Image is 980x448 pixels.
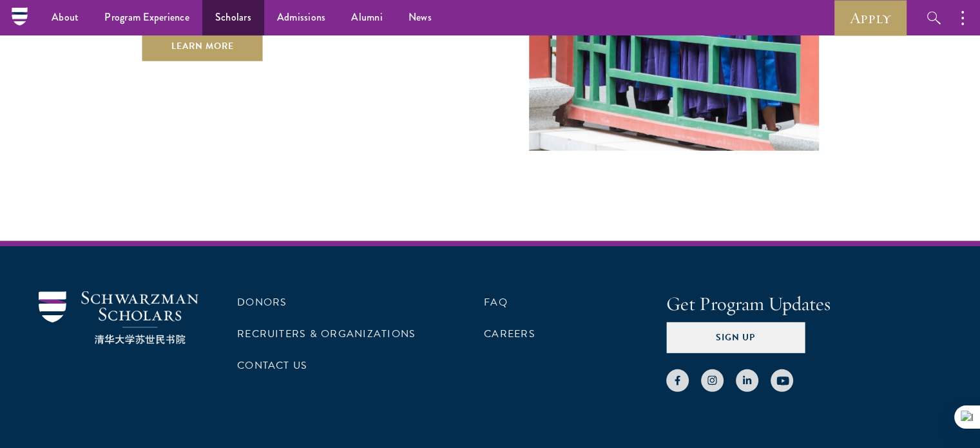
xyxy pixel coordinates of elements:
a: Recruiters & Organizations [237,326,416,342]
button: Sign Up [666,322,805,353]
a: FAQ [484,295,508,310]
img: Schwarzman Scholars [39,291,198,345]
a: Learn More [142,30,263,61]
a: Contact Us [237,358,307,373]
a: Donors [237,295,287,310]
h4: Get Program Updates [666,291,941,317]
a: Careers [484,326,535,342]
